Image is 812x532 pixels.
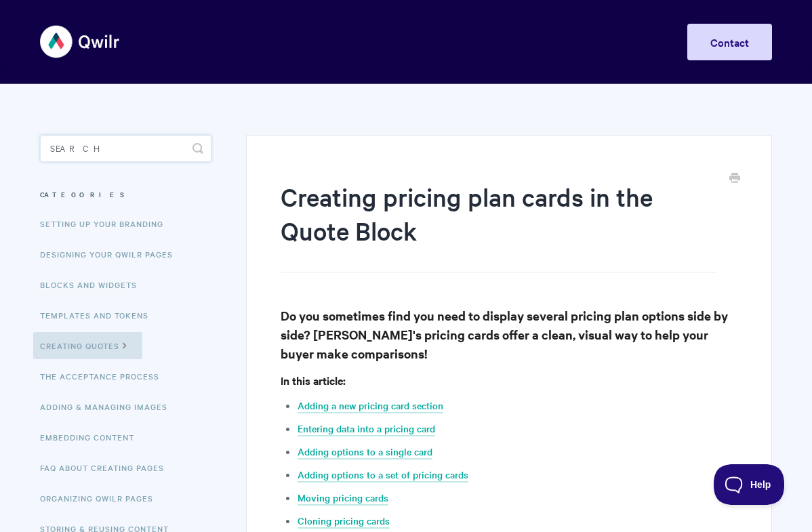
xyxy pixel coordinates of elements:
input: Search [40,135,211,162]
a: Templates and Tokens [40,302,159,329]
h3: Do you sometimes find you need to display several pricing plan options side by side? [PERSON_NAME... [281,306,737,363]
a: Cloning pricing cards [298,514,390,529]
a: Designing Your Qwilr Pages [40,241,183,268]
h1: Creating pricing plan cards in the Quote Block [281,180,717,272]
a: Adding options to a single card [298,445,432,459]
strong: In this article: [281,373,346,388]
a: Adding a new pricing card section [298,398,443,413]
a: Contact [687,24,772,60]
a: Blocks and Widgets [40,271,147,298]
img: Qwilr Help Center [40,16,121,67]
h3: Categories [40,182,211,207]
a: Adding & Managing Images [40,393,178,420]
a: FAQ About Creating Pages [40,454,174,481]
a: Adding options to a set of pricing cards [298,468,468,483]
a: Creating Quotes [33,332,142,359]
a: The Acceptance Process [40,363,169,390]
a: Organizing Qwilr Pages [40,485,163,512]
a: Moving pricing cards [298,491,388,506]
a: Embedding Content [40,424,144,451]
a: Entering data into a pricing card [298,422,435,436]
iframe: Toggle Customer Support [714,464,785,505]
a: Print this Article [729,171,740,186]
a: Setting up your Branding [40,210,174,237]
